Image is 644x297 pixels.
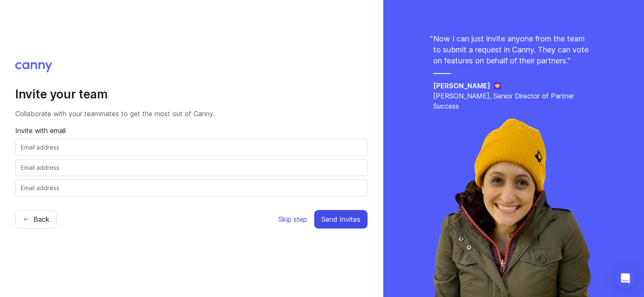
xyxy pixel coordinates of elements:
[15,125,368,136] p: Invite with email
[278,210,307,229] button: Skip step
[15,109,368,119] p: Collaborate with your teammates to get the most out of Canny.
[21,143,362,152] input: Email address
[21,183,362,193] input: Email address
[278,214,307,224] span: Skip step
[15,62,52,72] img: Canny logo
[615,268,636,289] div: Open Intercom Messenger
[433,33,594,66] p: Now I can just invite anyone from the team to submit a request in Canny. They can vote on feature...
[15,87,368,102] h2: Invite your team
[433,91,594,111] p: [PERSON_NAME], Senior Director of Partner Success
[494,82,501,89] img: Jane logo
[15,210,57,229] button: Back
[427,111,600,297] img: rachel-ec36006e32d921eccbc7237da87631ad.webp
[433,81,490,91] h5: [PERSON_NAME]
[321,214,360,224] span: Send Invites
[33,214,50,224] span: Back
[21,163,362,172] input: Email address
[314,210,368,229] button: Send Invites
